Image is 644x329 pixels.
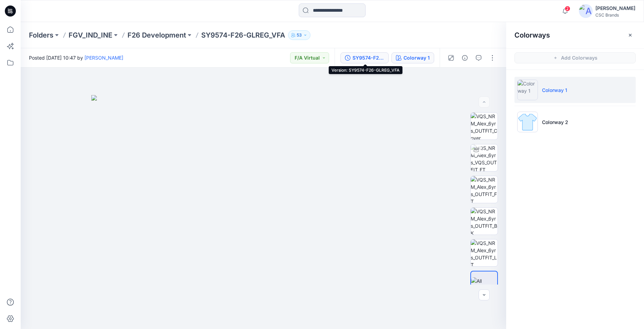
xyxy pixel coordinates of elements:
a: F26 Development [127,30,186,40]
img: VQS_NRM_Alex_6yrs_VQS_OUTFIT_FT [471,144,498,171]
div: SY9574-F26-GLREG_VFA [352,54,384,62]
span: 2 [565,6,570,11]
p: 53 [297,31,302,39]
img: All colorways [471,277,497,292]
img: Colorway 2 [517,112,538,132]
button: Colorway 1 [391,52,434,63]
button: 53 [288,30,310,40]
img: Colorway 1 [517,80,538,100]
div: [PERSON_NAME] [595,4,635,12]
a: [PERSON_NAME] [84,55,123,61]
div: CSC Brands [595,12,635,18]
a: FGV_IND_INE [69,30,112,40]
div: Colorway 1 [403,54,430,62]
img: VQS_NRM_Alex_6yrs_OUTFIT_FT [471,176,498,203]
button: Details [459,52,470,63]
button: SY9574-F26-GLREG_VFA [340,52,389,63]
p: Colorway 2 [542,119,568,126]
img: avatar [579,4,593,18]
p: Colorway 1 [542,86,567,94]
span: Posted [DATE] 10:47 by [29,54,123,61]
p: SY9574-F26-GLREG_VFA [201,30,285,40]
img: VQS_NRM_Alex_6yrs_OUTFIT_BK [471,208,498,235]
a: Folders [29,30,53,40]
h2: Colorways [514,31,550,39]
img: VQS_NRM_Alex_6yrs_OUTFIT_LT [471,239,498,266]
img: VQS_NRM_Alex_6yrs_OUTFIT_Cover [471,113,498,140]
